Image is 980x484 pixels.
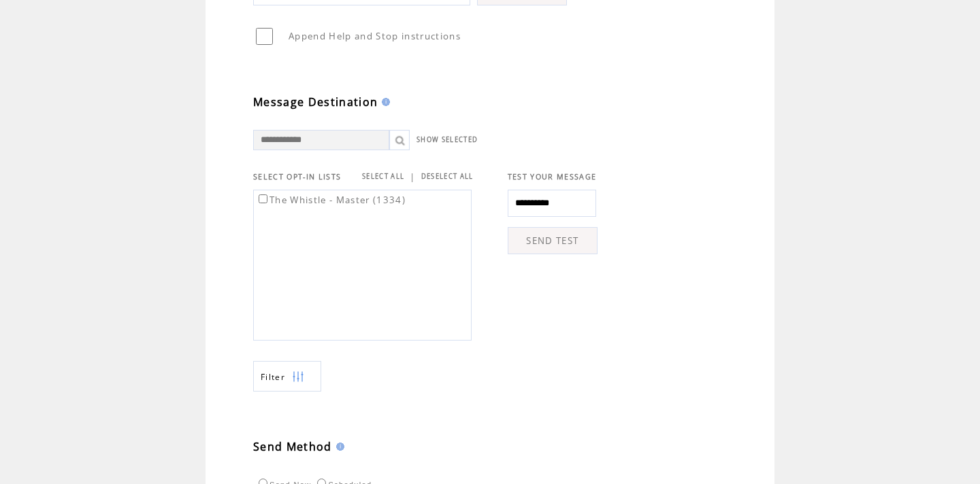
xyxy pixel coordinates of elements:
a: Filter [253,361,321,392]
a: DESELECT ALL [421,172,474,181]
span: Show filters [261,371,285,383]
span: Append Help and Stop instructions [289,30,461,42]
img: filters.png [292,362,304,392]
img: help.gif [378,98,390,106]
span: Send Method [253,439,332,454]
a: SELECT ALL [362,172,404,181]
a: SHOW SELECTED [416,135,478,144]
label: The Whistle - Master (1334) [256,194,406,206]
span: | [410,171,415,183]
span: Message Destination [253,94,378,109]
input: The Whistle - Master (1334) [259,194,267,203]
a: SEND TEST [508,227,598,254]
span: TEST YOUR MESSAGE [508,172,597,181]
span: SELECT OPT-IN LISTS [253,172,341,181]
img: help.gif [332,443,344,451]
